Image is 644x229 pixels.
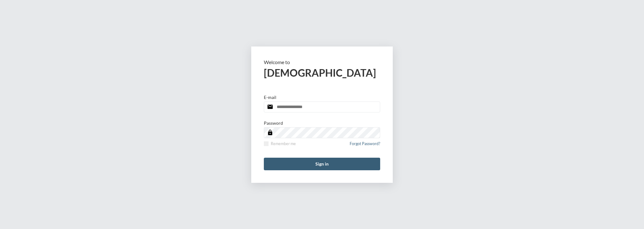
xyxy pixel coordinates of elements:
p: Welcome to [264,59,380,65]
label: Remember me [264,141,296,146]
p: E-mail [264,95,276,100]
a: Forgot Password? [350,141,380,150]
p: Password [264,120,283,126]
button: Sign in [264,158,380,170]
h2: [DEMOGRAPHIC_DATA] [264,67,380,79]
